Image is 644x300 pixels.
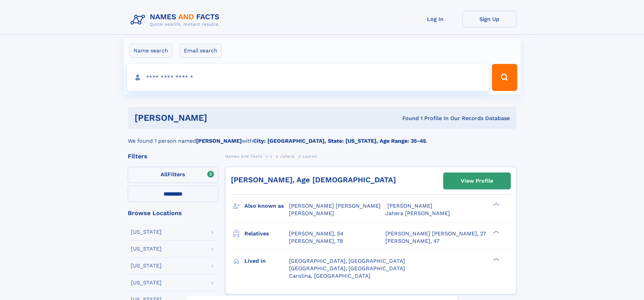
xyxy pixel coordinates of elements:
span: [GEOGRAPHIC_DATA], [GEOGRAPHIC_DATA] [289,265,405,272]
span: [PERSON_NAME] [PERSON_NAME] [289,203,381,209]
a: [PERSON_NAME], 54 [289,230,343,237]
div: ❯ [492,230,500,234]
span: Jahera [280,154,295,159]
div: ❯ [492,202,500,207]
span: [PERSON_NAME] [289,210,334,216]
div: Found 1 Profile In Our Records Database [305,115,510,122]
a: J [270,152,272,160]
label: Filters [128,167,218,183]
div: View Profile [461,173,493,189]
div: We found 1 person named with . [128,129,517,145]
img: Logo Names and Facts [128,11,225,29]
a: Log In [408,11,462,27]
div: [US_STATE] [131,280,162,285]
span: [PERSON_NAME] [387,203,432,209]
a: [PERSON_NAME], Age [DEMOGRAPHIC_DATA] [231,176,396,184]
span: [GEOGRAPHIC_DATA], [GEOGRAPHIC_DATA] [289,258,405,264]
h3: Also known as [244,200,289,212]
b: [PERSON_NAME] [196,138,242,144]
a: [PERSON_NAME], 47 [385,237,439,245]
a: [PERSON_NAME] [PERSON_NAME], 27 [385,230,486,237]
b: City: [GEOGRAPHIC_DATA], State: [US_STATE], Age Range: 35-45 [253,138,426,144]
input: search input [127,64,489,91]
a: View Profile [444,173,510,189]
div: [US_STATE] [131,263,162,269]
a: Sign Up [462,11,517,27]
div: ❯ [492,257,500,261]
span: All [161,171,168,178]
a: Names and Facts [225,152,262,160]
div: Browse Locations [128,210,218,216]
span: Jahera [PERSON_NAME] [385,210,450,216]
span: Carolina, [GEOGRAPHIC_DATA] [289,273,371,279]
label: Email search [180,44,222,58]
div: Filters [128,153,218,159]
h1: [PERSON_NAME] [135,114,305,122]
div: [US_STATE] [131,246,162,252]
a: Jahera [280,152,295,160]
span: Lauren [303,154,317,159]
a: [PERSON_NAME], 78 [289,237,343,245]
h3: Lived in [244,255,289,267]
button: Search Button [492,64,517,91]
span: J [270,154,272,159]
div: [US_STATE] [131,229,162,235]
label: Name search [129,44,172,58]
h3: Relatives [244,228,289,239]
